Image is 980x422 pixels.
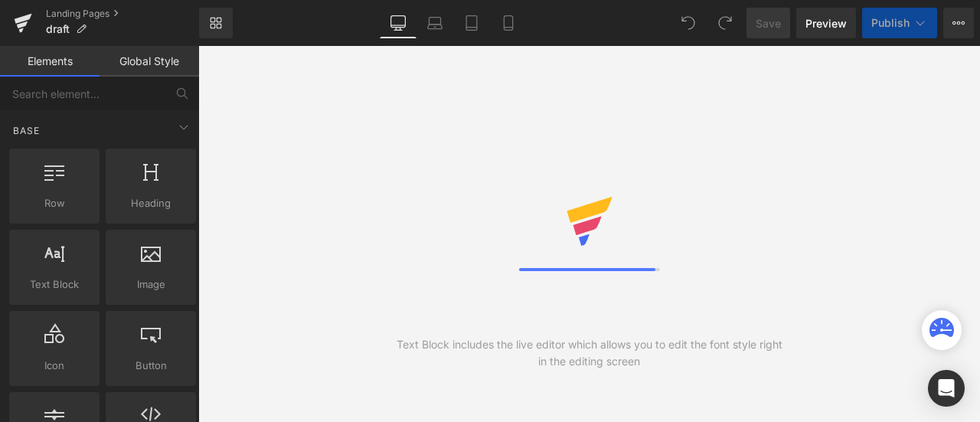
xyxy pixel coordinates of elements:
[943,8,974,38] button: More
[394,336,785,370] div: Text Block includes the live editor which allows you to edit the font style right in the editing ...
[110,195,191,211] span: Heading
[756,15,781,31] span: Save
[14,195,95,211] span: Row
[416,8,453,38] a: Laptop
[110,358,191,374] span: Button
[490,8,527,38] a: Mobile
[673,8,704,38] button: Undo
[871,17,910,29] span: Publish
[46,23,70,35] span: draft
[453,8,490,38] a: Tablet
[110,276,191,293] span: Image
[796,8,856,38] a: Preview
[14,358,95,374] span: Icon
[380,8,416,38] a: Desktop
[862,8,937,38] button: Publish
[199,8,233,38] a: New Library
[14,276,95,293] span: Text Block
[805,15,847,31] span: Preview
[710,8,740,38] button: Redo
[46,8,199,20] a: Landing Pages
[928,370,965,407] div: Open Intercom Messenger
[11,123,41,138] span: Base
[100,46,199,77] a: Global Style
